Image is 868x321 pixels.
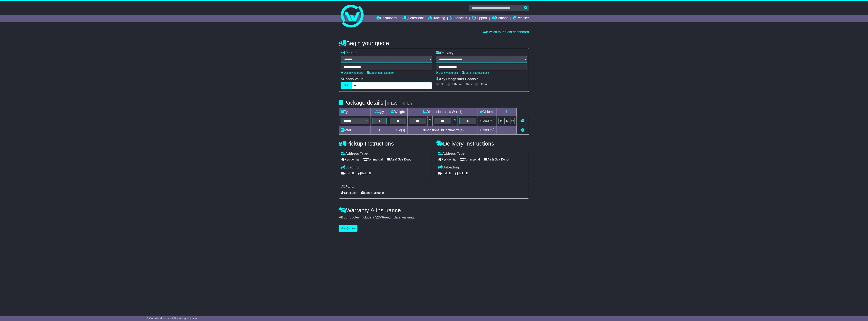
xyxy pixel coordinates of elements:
label: Loading [341,165,359,170]
label: Other [480,82,487,86]
sup: 3 [493,128,494,131]
a: Settings [492,15,508,22]
td: Type [339,108,371,116]
label: No [441,82,444,86]
a: Search address book [462,71,489,74]
a: Financials [450,15,467,22]
span: Tail Lift [358,170,371,176]
a: Add new item [521,128,524,132]
label: Address Type [438,152,465,156]
label: kg/cm [391,102,400,106]
h4: Warranty & Insurance [339,207,529,213]
span: Forklift [438,170,451,176]
a: Switch to the old dashboard [484,30,529,34]
a: Quote/Book [401,15,424,22]
a: Tracking [429,15,445,22]
span: Air & Sea Depot [387,157,412,162]
label: lb/in [407,102,413,106]
h4: Package details | [339,99,386,106]
div: All our quotes include a $ FreightSafe warranty. [339,215,529,220]
span: 35 [391,128,394,132]
label: Address Type [341,152,368,156]
span: 0.300 [480,119,489,123]
label: Delivery [436,51,453,55]
td: Dimensions (L x W x H) [408,108,478,116]
span: 250 [377,215,383,219]
td: Weight [388,108,408,116]
td: Volume [478,108,497,116]
label: Pickup [341,51,357,55]
h4: Pickup Instructions [339,140,432,147]
a: Dashboard [376,15,397,22]
td: Qty [371,108,388,116]
span: Commercial [363,157,383,162]
a: Search address book [367,71,394,74]
a: Use my address [341,71,363,74]
h4: Delivery Instructions [436,140,529,147]
span: Residential [438,157,456,162]
label: AUD [341,82,352,89]
a: Reseller [513,15,529,22]
td: Dimensions in Centimetre(s) [408,126,478,134]
label: Lithium Battery [452,82,472,86]
td: Kilo(s) [388,126,408,134]
span: Stackable [341,190,357,196]
td: Total [339,126,371,134]
span: 0.300 [480,128,489,132]
a: Remove this item [521,119,524,123]
span: Residential [341,157,359,162]
label: Pallet [341,185,355,189]
td: x [428,116,433,126]
label: Goods Value [341,77,364,81]
button: Get Quotes [339,225,358,232]
td: x [453,116,458,126]
h4: Begin your quote [339,40,529,46]
span: Non Stackable [361,190,384,196]
a: Support [472,15,487,22]
a: Use my address [436,71,458,74]
span: Forklift [341,170,354,176]
span: Commercial [460,157,480,162]
label: Unloading [438,165,459,170]
sup: 3 [493,119,494,121]
span: © One World Courier 2025. All rights reserved. [146,317,201,320]
label: Any Dangerous Goods? [436,77,478,81]
td: 1 [371,126,388,134]
span: Air & Sea Depot [484,157,509,162]
span: m [490,128,494,132]
span: Tail Lift [455,170,468,176]
span: m [490,119,494,123]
